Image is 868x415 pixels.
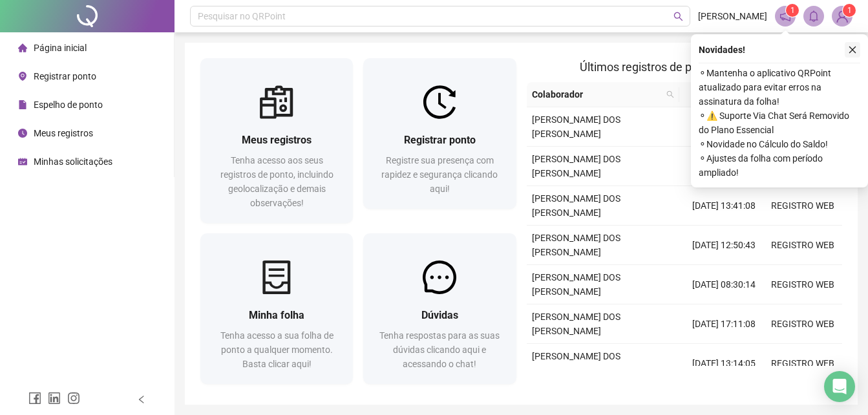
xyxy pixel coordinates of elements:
div: Open Intercom Messenger [824,371,855,402]
img: 94119 [832,6,852,26]
span: Meus registros [34,128,93,138]
span: Dúvidas [421,309,458,321]
td: REGISTRO WEB [763,344,842,383]
span: bell [808,10,820,22]
td: [DATE] 12:50:43 [684,226,763,265]
span: Colaborador [532,87,662,101]
span: left [137,395,146,404]
span: search [664,85,677,104]
span: close [848,45,857,54]
td: REGISTRO WEB [763,304,842,344]
span: ⚬ Novidade no Cálculo do Saldo! [699,137,860,151]
a: DúvidasTenha respostas para as suas dúvidas clicando aqui e acessando o chat! [363,233,516,384]
th: Data/Hora [679,82,756,107]
span: Registrar ponto [404,134,476,146]
span: Tenha acesso a sua folha de ponto a qualquer momento. Basta clicar aqui! [220,330,333,369]
span: Registre sua presença com rapidez e segurança clicando aqui! [381,155,498,194]
span: Minhas solicitações [34,156,112,167]
td: [DATE] 13:41:08 [684,186,763,226]
td: REGISTRO WEB [763,226,842,265]
span: [PERSON_NAME] DOS [PERSON_NAME] [532,193,620,218]
span: instagram [67,392,80,405]
a: Registrar pontoRegistre sua presença com rapidez e segurança clicando aqui! [363,58,516,209]
sup: 1 [786,4,799,17]
span: home [18,43,27,52]
span: schedule [18,157,27,166]
td: [DATE] 18:24:03 [684,147,763,186]
span: clock-circle [18,129,27,138]
td: [DATE] 13:14:05 [684,344,763,383]
span: facebook [28,392,41,405]
span: Minha folha [249,309,304,321]
span: Tenha acesso aos seus registros de ponto, incluindo geolocalização e demais observações! [220,155,333,208]
td: [DATE] 17:11:08 [684,304,763,344]
span: linkedin [48,392,61,405]
span: notification [779,10,791,22]
span: 1 [790,6,795,15]
span: [PERSON_NAME] [698,9,767,23]
a: Minha folhaTenha acesso a sua folha de ponto a qualquer momento. Basta clicar aqui! [200,233,353,384]
span: Últimos registros de ponto sincronizados [580,60,789,74]
span: [PERSON_NAME] DOS [PERSON_NAME] [532,312,620,336]
span: Novidades ! [699,43,745,57]
span: ⚬ Ajustes da folha com período ampliado! [699,151,860,180]
td: REGISTRO WEB [763,265,842,304]
span: 1 [847,6,852,15]
span: environment [18,72,27,81]
span: ⚬ Mantenha o aplicativo QRPoint atualizado para evitar erros na assinatura da folha! [699,66,860,109]
span: search [673,12,683,21]
td: [DATE] 08:11:24 [684,107,763,147]
span: file [18,100,27,109]
span: [PERSON_NAME] DOS [PERSON_NAME] [532,114,620,139]
span: [PERSON_NAME] DOS [PERSON_NAME] [532,154,620,178]
span: ⚬ ⚠️ Suporte Via Chat Será Removido do Plano Essencial [699,109,860,137]
td: REGISTRO WEB [763,186,842,226]
span: Página inicial [34,43,87,53]
span: Registrar ponto [34,71,96,81]
span: Meus registros [242,134,312,146]
a: Meus registrosTenha acesso aos seus registros de ponto, incluindo geolocalização e demais observa... [200,58,353,223]
span: [PERSON_NAME] DOS [PERSON_NAME] [532,351,620,376]
span: [PERSON_NAME] DOS [PERSON_NAME] [532,272,620,297]
span: Espelho de ponto [34,100,103,110]
span: [PERSON_NAME] DOS [PERSON_NAME] [532,233,620,257]
span: search [666,90,674,98]
span: Tenha respostas para as suas dúvidas clicando aqui e acessando o chat! [379,330,500,369]
sup: Atualize o seu contato no menu Meus Dados [843,4,856,17]
td: [DATE] 08:30:14 [684,265,763,304]
span: Data/Hora [684,87,740,101]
